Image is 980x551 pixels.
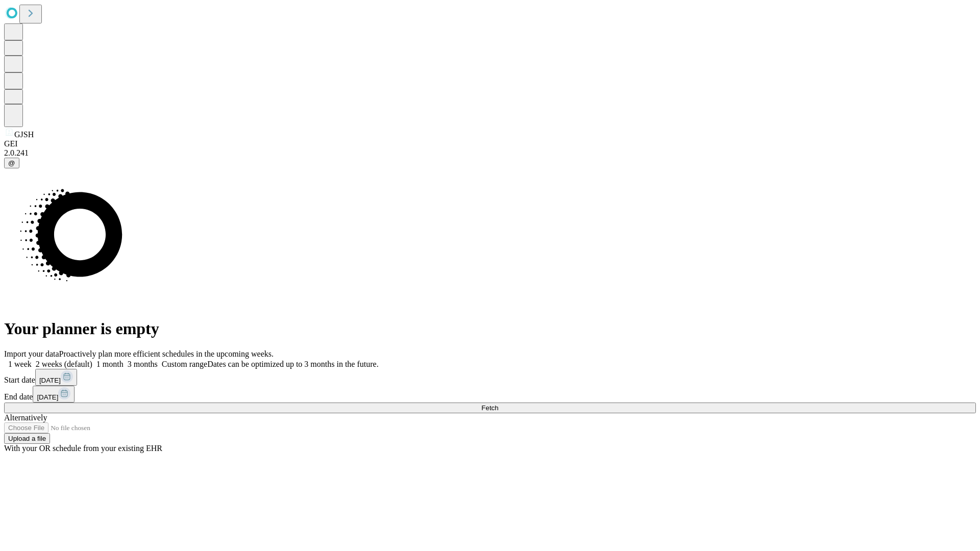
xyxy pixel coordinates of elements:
div: Start date [4,369,976,386]
div: End date [4,386,976,403]
span: @ [8,159,15,167]
span: Dates can be optimized up to 3 months in the future. [207,360,378,368]
button: @ [4,158,19,168]
div: GEI [4,139,976,148]
span: Custom range [162,360,207,368]
button: [DATE] [35,369,77,386]
span: Proactively plan more efficient schedules in the upcoming weeks. [59,349,274,358]
span: Import your data [4,349,59,358]
h1: Your planner is empty [4,319,976,338]
span: Fetch [481,404,498,412]
span: 1 month [96,360,124,368]
button: Upload a file [4,433,50,444]
div: 2.0.241 [4,148,976,158]
button: Fetch [4,403,976,413]
span: With your OR schedule from your existing EHR [4,444,162,453]
span: GJSH [14,130,34,139]
span: 2 weeks (default) [36,360,92,368]
span: 3 months [128,360,158,368]
button: [DATE] [33,386,75,403]
span: [DATE] [37,393,58,401]
span: [DATE] [39,377,61,384]
span: Alternatively [4,413,47,422]
span: 1 week [8,360,32,368]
